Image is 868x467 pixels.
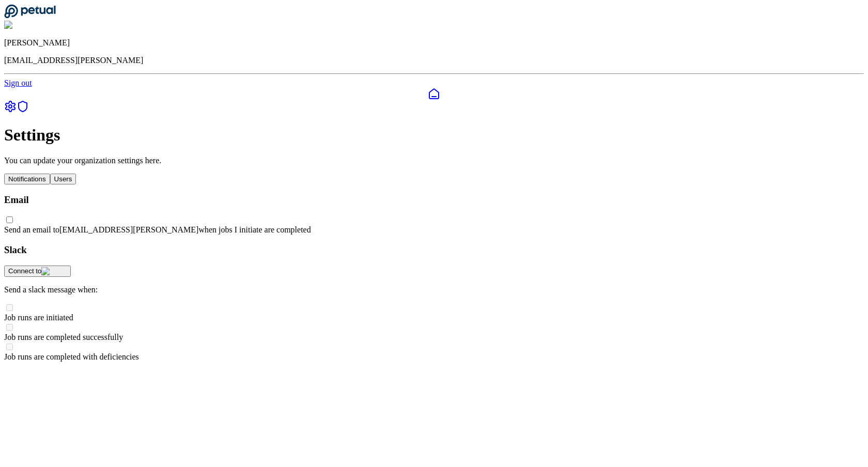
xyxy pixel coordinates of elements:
label: Job runs are completed with deficiencies [4,343,139,361]
button: Notifications [4,174,50,184]
div: Connect to [8,267,67,275]
a: Go to Dashboard [4,11,56,20]
p: You can update your organization settings here. [4,156,864,165]
h3: Slack [4,244,864,256]
input: Send an email to[EMAIL_ADDRESS][PERSON_NAME]when jobs I initiate are completed [6,216,13,223]
p: [EMAIL_ADDRESS][PERSON_NAME] [4,56,864,65]
input: Job runs are completed with deficiencies [6,344,13,350]
input: Job runs are completed successfully [6,324,13,331]
p: Send a slack message when: [4,285,864,294]
a: Settings [4,105,17,114]
h3: Email [4,194,864,206]
a: SOC 1 Reports [17,105,29,114]
button: Connect toSlack [4,266,71,277]
img: Slack [41,267,67,275]
label: Job runs are completed successfully [4,323,123,341]
input: Job runs are initiated [6,304,13,311]
img: Shekhar Khedekar [4,21,74,30]
p: [PERSON_NAME] [4,38,864,48]
label: Job runs are initiated [4,304,73,322]
h1: Settings [4,126,864,145]
a: Dashboard [4,88,864,100]
label: Send an email to [EMAIL_ADDRESS][PERSON_NAME] when jobs I initiate are completed [4,216,311,234]
a: Sign out [4,79,32,87]
button: Users [50,174,76,184]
